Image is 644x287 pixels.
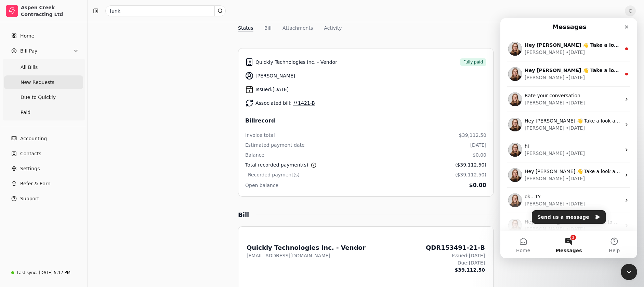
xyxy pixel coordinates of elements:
div: Quickly Technologies Inc. - Vendor [247,243,366,252]
span: [PERSON_NAME] [255,72,295,80]
span: Help [108,230,119,235]
span: Associated bill: [255,100,315,107]
img: Profile image for Evanne [8,125,22,139]
button: Support [3,192,84,205]
button: Status [238,25,253,32]
div: • [DATE] [65,157,84,164]
button: C [625,5,636,16]
div: • [DATE] [65,132,84,139]
a: Due to Quickly [4,90,83,104]
div: • [DATE] [65,81,84,88]
div: Balance [245,152,264,159]
span: New Requests [21,79,54,86]
button: Refer & Earn [3,177,84,190]
a: New Requests [4,75,83,89]
span: Hey [PERSON_NAME] 👋 Take a look around and if you have any questions, just reply to this message! [24,150,269,156]
div: Total recorded payment(s) [245,161,316,169]
div: [PERSON_NAME] [24,132,64,139]
iframe: Intercom live chat [500,18,637,258]
div: [DATE] 5:17 PM [39,270,70,276]
a: Paid [4,105,83,119]
div: [PERSON_NAME] [24,157,64,164]
button: Send us a message [31,192,105,206]
a: All Bills [4,60,83,74]
button: Bill [264,25,272,32]
div: • [DATE] [65,106,84,114]
div: [PERSON_NAME] [24,106,64,114]
a: Accounting [3,132,84,145]
img: Profile image for Evanne [8,175,22,189]
div: Estimated payment date [245,142,305,149]
span: Settings [20,165,40,172]
button: Help [91,213,137,240]
button: Bill Pay [3,44,84,58]
a: Home [3,29,84,43]
div: Aspen Creek Contracting Ltd [21,4,81,18]
div: ($39,112.50) [455,161,486,169]
span: Messages [55,230,81,235]
span: Hey [PERSON_NAME] 👋 Take a look around and if you have any questions, just reply to this message! [24,100,269,105]
div: [DATE] [470,142,486,149]
button: Attachments [282,25,313,32]
div: Last sync: [17,270,37,276]
span: ok...TY [24,176,40,181]
div: • [DATE] [65,207,84,215]
div: $0.00 [473,152,486,159]
div: Due: [DATE] [426,259,485,267]
div: Bill [238,210,256,219]
span: Refer & Earn [20,180,51,187]
div: Recorded payment(s) [248,171,300,178]
img: Profile image for Evanne [8,201,22,214]
button: Messages [45,213,91,240]
span: Bill Pay [20,47,37,55]
span: Home [20,32,34,40]
div: • [DATE] [65,31,84,38]
div: [PERSON_NAME] [24,182,64,189]
span: hi [24,125,29,131]
div: $39,112.50 [426,267,485,274]
img: Profile image for Evanne [8,100,22,113]
div: QDR153491-21-B [426,243,485,252]
span: Accounting [20,135,47,142]
span: All Bills [21,64,38,71]
div: • [DATE] [65,56,84,63]
span: Paid [21,109,30,116]
span: Support [20,195,39,202]
div: ($39,112.50) [455,171,486,178]
input: Search [105,5,226,16]
span: Fully paid [463,59,483,65]
a: Last sync:[DATE] 5:17 PM [3,267,84,279]
span: Quickly Technologies Inc. - Vendor [255,59,337,66]
div: [PERSON_NAME] [24,31,64,38]
img: Profile image for Evanne [8,150,22,164]
div: [EMAIL_ADDRESS][DOMAIN_NAME] [247,252,366,259]
div: [PERSON_NAME] [24,56,64,63]
span: Issued: [DATE] [255,86,289,93]
div: • [DATE] [65,182,84,189]
span: Rate your conversation [24,75,80,80]
img: Profile image for Evanne [8,49,22,63]
div: [PERSON_NAME] [24,207,64,215]
div: Open balance [245,182,278,189]
span: Hey [PERSON_NAME] 👋 Take a look around and if you have any questions, just reply to this message! [24,49,300,55]
button: Activity [324,25,342,32]
a: Settings [3,162,84,175]
div: [PERSON_NAME] [24,81,64,88]
span: Contacts [20,150,41,157]
span: Hey [PERSON_NAME] 👋 Welcome to Quickly 🙌 Take a look around and if you have any questions, just r... [24,201,326,206]
a: Contacts [3,147,84,160]
span: Home [16,230,30,235]
span: Due to Quickly [21,94,56,101]
div: $39,112.50 [459,132,486,139]
span: Bill record [245,117,282,125]
span: Hey [PERSON_NAME] 👋 Take a look around and if you have any questions, just reply to this message! [24,24,300,30]
img: Profile image for Evanne [8,74,22,88]
div: $0.00 [469,181,486,189]
div: Issued: [DATE] [426,252,485,259]
div: Invoice total [245,132,275,139]
iframe: Intercom live chat [621,264,637,280]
